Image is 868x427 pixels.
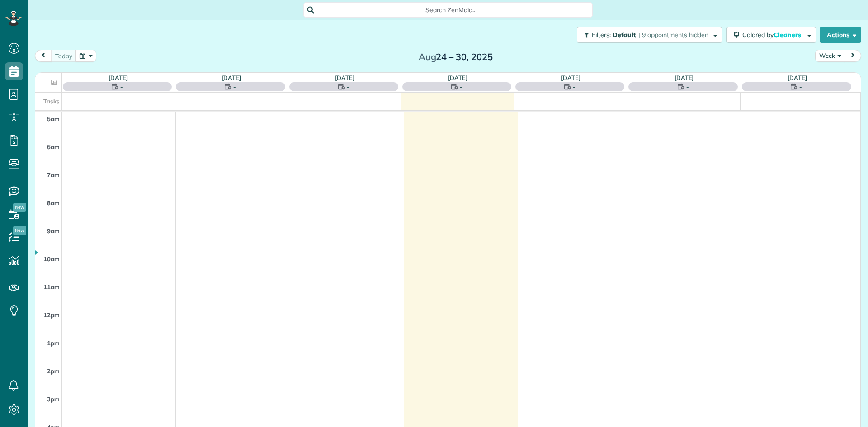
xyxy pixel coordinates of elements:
span: New [13,226,26,235]
a: [DATE] [335,74,354,81]
span: 6am [47,143,60,150]
h2: 24 – 30, 2025 [399,52,512,62]
span: 10am [43,255,60,263]
span: 9am [47,227,60,235]
span: Tasks [43,98,60,105]
button: Actions [820,27,861,43]
span: 7am [47,171,60,178]
span: | 9 appointments hidden [638,31,708,39]
a: [DATE] [561,74,580,81]
span: Colored by [742,31,804,39]
a: Filters: Default | 9 appointments hidden [572,27,722,43]
a: [DATE] [222,74,241,81]
span: Cleaners [774,31,802,39]
span: - [460,82,462,91]
span: 3pm [47,395,60,403]
span: - [799,82,802,91]
a: [DATE] [675,74,694,81]
span: New [13,203,26,212]
span: Filters: [592,31,611,39]
a: [DATE] [788,74,807,81]
button: prev [35,50,52,62]
span: 12pm [43,311,60,319]
span: 5am [47,115,60,122]
span: - [233,82,236,91]
span: - [347,82,349,91]
button: Colored byCleaners [726,27,816,43]
span: 1pm [47,339,60,347]
a: [DATE] [448,74,467,81]
span: - [573,82,576,91]
button: Filters: Default | 9 appointments hidden [577,27,722,43]
button: today [51,50,76,62]
span: - [120,82,123,91]
button: next [844,50,861,62]
button: Week [815,50,845,62]
span: - [686,82,689,91]
a: [DATE] [108,74,128,81]
span: 2pm [47,367,60,375]
span: 8am [47,199,60,206]
span: Default [613,31,637,39]
span: Aug [419,51,436,62]
span: 11am [43,283,60,291]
